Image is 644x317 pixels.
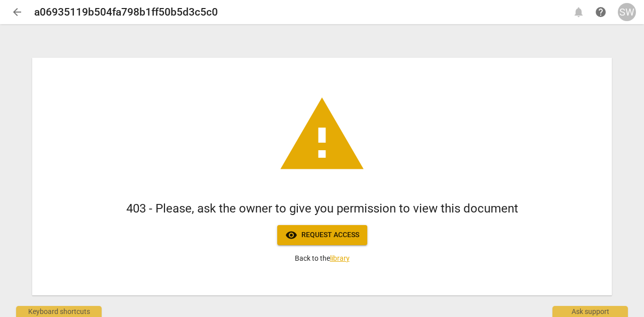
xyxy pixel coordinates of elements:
span: help [595,6,607,18]
span: Request access [285,229,359,241]
div: Keyboard shortcuts [16,306,102,317]
p: Back to the [295,253,350,264]
span: visibility [285,229,297,241]
span: warning [277,90,367,180]
h2: a06935119b504fa798b1ff50b5d3c5c0 [34,6,218,19]
span: arrow_back [11,6,23,18]
button: Request access [277,225,367,245]
div: Ask support [552,306,628,317]
a: library [330,254,350,262]
a: Help [592,3,610,21]
button: SW [618,3,636,21]
h1: 403 - Please, ask the owner to give you permission to view this document [126,200,518,217]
